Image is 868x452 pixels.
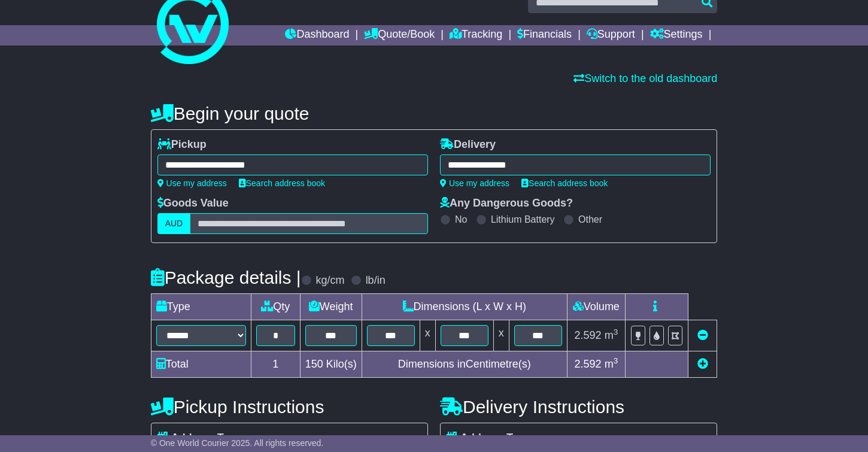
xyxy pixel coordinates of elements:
td: Total [151,351,251,378]
h4: Begin your quote [151,104,718,123]
span: m [605,358,618,370]
a: Use my address [157,178,227,188]
span: 2.592 [575,358,602,370]
label: Lithium Battery [491,214,555,225]
label: Goods Value [157,197,229,210]
td: x [420,320,435,351]
label: Other [578,214,602,225]
a: Dashboard [285,25,349,45]
a: Remove this item [697,329,708,341]
td: Kilo(s) [300,351,362,378]
label: Address Type [157,432,242,445]
td: Dimensions (L x W x H) [362,294,567,320]
span: m [605,329,618,341]
h4: Pickup Instructions [151,397,428,417]
a: Support [587,25,635,45]
td: Dimensions in Centimetre(s) [362,351,567,378]
a: Tracking [450,25,502,45]
label: Address Type [447,432,531,445]
td: Type [151,294,251,320]
sup: 3 [614,327,618,336]
span: © One World Courier 2025. All rights reserved. [151,438,324,448]
span: 150 [305,358,323,370]
label: Pickup [157,138,207,151]
label: kg/cm [316,274,345,287]
td: Volume [567,294,625,320]
label: Delivery [440,138,496,151]
td: Qty [251,294,300,320]
h4: Package details | [151,268,301,287]
sup: 3 [614,356,618,365]
span: 2.592 [575,329,602,341]
a: Use my address [440,178,509,188]
td: 1 [251,351,300,378]
a: Quote/Book [364,25,435,45]
h4: Delivery Instructions [440,397,717,417]
a: Switch to the old dashboard [573,72,717,84]
a: Search address book [521,178,608,188]
label: No [455,214,467,225]
label: Any Dangerous Goods? [440,197,573,210]
td: Weight [300,294,362,320]
a: Settings [650,25,703,45]
a: Search address book [239,178,325,188]
a: Financials [517,25,572,45]
a: Add new item [697,358,708,370]
td: x [493,320,509,351]
label: AUD [157,213,191,234]
label: lb/in [366,274,386,287]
